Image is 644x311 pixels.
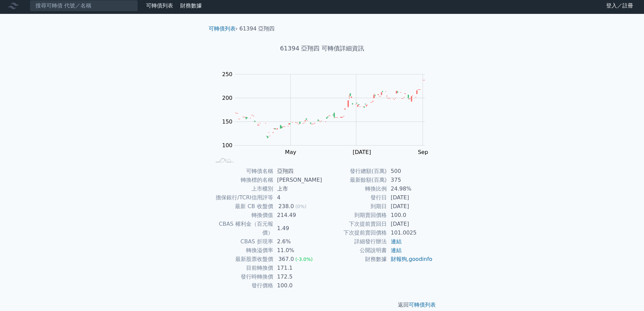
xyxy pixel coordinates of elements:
h1: 61394 亞翔四 可轉債詳細資訊 [203,44,441,53]
td: 最新股票收盤價 [211,255,273,264]
td: [DATE] [387,220,433,228]
a: 可轉債列表 [209,25,236,32]
td: CBAS 權利金（百元報價） [211,220,273,237]
td: 發行日 [322,193,387,202]
tspan: 150 [222,118,233,125]
td: 詳細發行辦法 [322,237,387,246]
td: [DATE] [387,202,433,211]
td: 財務數據 [322,255,387,264]
tspan: 250 [222,71,233,77]
tspan: [DATE] [353,149,371,155]
td: 發行價格 [211,281,273,290]
td: 擔保銀行/TCRI信用評等 [211,193,273,202]
td: 24.98% [387,184,433,193]
tspan: Sep [418,149,428,155]
td: 11.0% [273,246,322,255]
td: 公開說明書 [322,246,387,255]
td: 1.49 [273,220,322,237]
tspan: May [285,149,296,155]
td: 到期日 [322,202,387,211]
td: 100.0 [387,211,433,220]
td: 目前轉換價 [211,264,273,272]
li: 61394 亞翔四 [239,25,275,33]
td: 500 [387,167,433,176]
td: 上市櫃別 [211,184,273,193]
td: 上市 [273,184,322,193]
td: 最新餘額(百萬) [322,176,387,184]
td: 最新 CB 收盤價 [211,202,273,211]
a: goodinfo [409,256,432,262]
td: 101.0025 [387,228,433,237]
td: 375 [387,176,433,184]
a: 可轉債列表 [146,2,173,9]
td: [PERSON_NAME] [273,176,322,184]
div: 367.0 [277,255,295,264]
td: 100.0 [273,281,322,290]
li: › [209,25,238,33]
g: Series [235,80,425,138]
g: Chart [219,71,435,169]
a: 財報狗 [391,256,407,262]
tspan: 200 [222,95,233,101]
a: 連結 [391,247,402,253]
td: 2.6% [273,237,322,246]
a: 登入／註冊 [601,0,639,11]
td: 轉換溢價率 [211,246,273,255]
td: 發行時轉換價 [211,272,273,281]
td: 4 [273,193,322,202]
td: 172.5 [273,272,322,281]
td: CBAS 折現率 [211,237,273,246]
td: 下次提前賣回價格 [322,228,387,237]
td: 下次提前賣回日 [322,220,387,228]
td: 轉換價值 [211,211,273,220]
p: 返回 [203,301,441,309]
td: 轉換標的名稱 [211,176,273,184]
td: 發行總額(百萬) [322,167,387,176]
td: 轉換比例 [322,184,387,193]
span: (0%) [295,204,306,209]
td: 171.1 [273,264,322,272]
a: 財務數據 [180,2,202,9]
span: (-3.0%) [295,257,313,262]
td: [DATE] [387,193,433,202]
td: , [387,255,433,264]
td: 到期賣回價格 [322,211,387,220]
td: 214.49 [273,211,322,220]
td: 亞翔四 [273,167,322,176]
a: 可轉債列表 [409,302,436,308]
td: 可轉債名稱 [211,167,273,176]
tspan: 100 [222,142,233,149]
div: 238.0 [277,202,295,211]
a: 連結 [391,238,402,245]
